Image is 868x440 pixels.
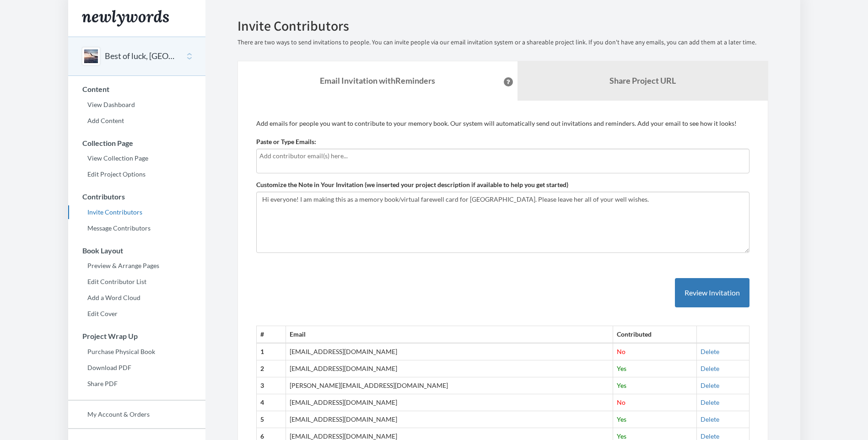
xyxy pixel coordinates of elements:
[675,278,749,308] button: Review Invitation
[617,432,626,440] span: Yes
[609,75,676,86] b: Share Project URL
[617,365,626,372] span: Yes
[256,180,568,189] label: Customize the Note in Your Invitation (we inserted your project description if available to help ...
[68,221,205,235] a: Message Contributors
[256,394,286,411] th: 4
[68,361,205,375] a: Download PDF
[259,151,746,161] input: Add contributor email(s) here...
[237,18,768,33] h2: Invite Contributors
[286,377,613,394] td: [PERSON_NAME][EMAIL_ADDRESS][DOMAIN_NAME]
[105,50,179,62] button: Best of luck, [GEOGRAPHIC_DATA]!
[701,348,719,355] a: Delete
[286,343,613,360] td: [EMAIL_ADDRESS][DOMAIN_NAME]
[320,75,435,86] strong: Email Invitation with Reminders
[256,119,749,128] p: Add emails for people you want to contribute to your memory book. Our system will automatically s...
[701,365,719,372] a: Delete
[68,98,205,112] a: View Dashboard
[68,307,205,321] a: Edit Cover
[286,394,613,411] td: [EMAIL_ADDRESS][DOMAIN_NAME]
[286,360,613,377] td: [EMAIL_ADDRESS][DOMAIN_NAME]
[701,381,719,389] a: Delete
[256,360,286,377] th: 2
[69,139,205,147] h3: Collection Page
[69,247,205,255] h3: Book Layout
[613,326,697,343] th: Contributed
[256,377,286,394] th: 3
[68,151,205,165] a: View Collection Page
[68,167,205,181] a: Edit Project Options
[256,326,286,343] th: #
[68,377,205,391] a: Share PDF
[701,398,719,406] a: Delete
[701,432,719,440] a: Delete
[256,137,316,146] label: Paste or Type Emails:
[237,38,768,47] p: There are two ways to send invitations to people. You can invite people via our email invitation ...
[617,415,626,423] span: Yes
[68,408,205,421] a: My Account & Orders
[256,343,286,360] th: 1
[68,345,205,359] a: Purchase Physical Book
[617,381,626,389] span: Yes
[69,85,205,93] h3: Content
[256,192,749,253] textarea: Hi everyone! I am making this as a memory book/virtual farewell card for [GEOGRAPHIC_DATA]. Pleas...
[68,291,205,305] a: Add a Word Cloud
[69,332,205,340] h3: Project Wrap Up
[617,398,625,406] span: No
[701,415,719,423] a: Delete
[68,275,205,289] a: Edit Contributor List
[68,205,205,219] a: Invite Contributors
[68,114,205,128] a: Add Content
[286,326,613,343] th: Email
[68,259,205,273] a: Preview & Arrange Pages
[82,10,169,27] img: Newlywords logo
[286,411,613,428] td: [EMAIL_ADDRESS][DOMAIN_NAME]
[256,411,286,428] th: 5
[617,348,625,355] span: No
[69,193,205,201] h3: Contributors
